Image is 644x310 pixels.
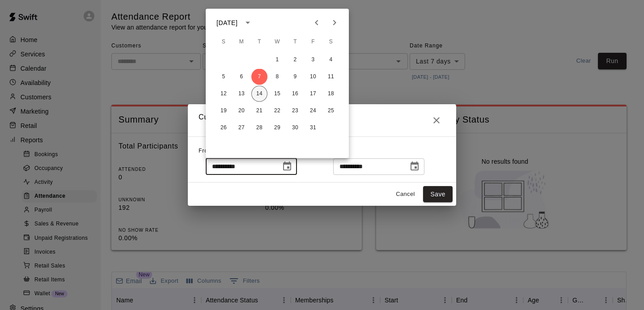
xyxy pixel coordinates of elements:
[216,69,232,85] button: 5
[188,104,456,136] h2: Custom Event Date
[323,33,339,51] span: Saturday
[216,103,232,119] button: 19
[216,18,237,27] div: [DATE]
[406,157,424,175] button: Choose date, selected date is Oct 14, 2025
[323,69,339,85] button: 11
[269,52,285,68] button: 1
[251,86,267,102] button: 14
[305,52,321,68] button: 3
[269,86,285,102] button: 15
[233,69,250,85] button: 6
[251,69,267,85] button: 7
[323,103,339,119] button: 25
[269,69,285,85] button: 8
[269,33,285,51] span: Wednesday
[287,33,303,51] span: Thursday
[251,33,267,51] span: Tuesday
[251,103,267,119] button: 21
[233,86,250,102] button: 13
[305,33,321,51] span: Friday
[326,14,343,32] button: Next month
[287,86,303,102] button: 16
[233,33,250,51] span: Monday
[269,103,285,119] button: 22
[391,187,419,201] button: Cancel
[305,86,321,102] button: 17
[428,111,445,129] button: Close
[269,120,285,136] button: 29
[308,14,326,32] button: Previous month
[423,186,453,203] button: Save
[305,120,321,136] button: 31
[305,103,321,119] button: 24
[216,86,232,102] button: 12
[233,103,250,119] button: 20
[323,52,339,68] button: 4
[251,120,267,136] button: 28
[199,148,228,154] span: From Date
[287,52,303,68] button: 2
[278,157,296,175] button: Choose date, selected date is Oct 7, 2025
[287,120,303,136] button: 30
[305,69,321,85] button: 10
[287,69,303,85] button: 9
[323,86,339,102] button: 18
[240,15,255,30] button: calendar view is open, switch to year view
[287,103,303,119] button: 23
[233,120,250,136] button: 27
[216,33,232,51] span: Sunday
[216,120,232,136] button: 26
